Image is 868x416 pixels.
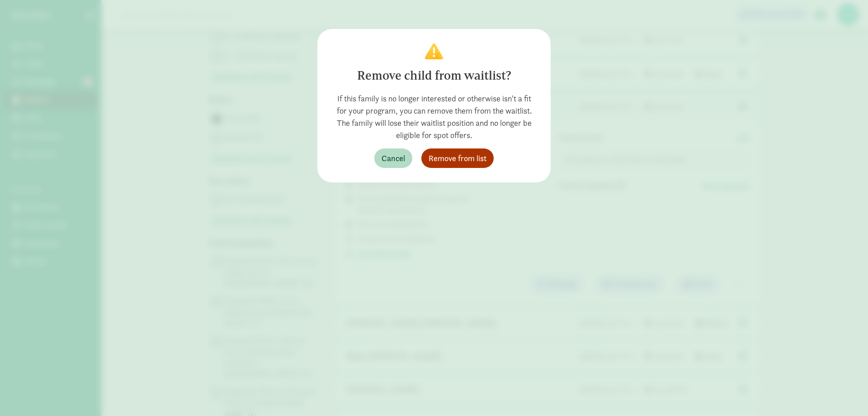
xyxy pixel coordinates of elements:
[332,92,536,141] div: If this family is no longer interested or otherwise isn't a fit for your program, you can remove ...
[425,43,443,59] img: Confirm
[421,148,494,168] button: Remove from list
[382,152,405,164] span: Cancel
[332,67,536,85] div: Remove child from waitlist?
[429,152,486,164] span: Remove from list
[823,373,868,416] iframe: Chat Widget
[374,148,412,168] button: Cancel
